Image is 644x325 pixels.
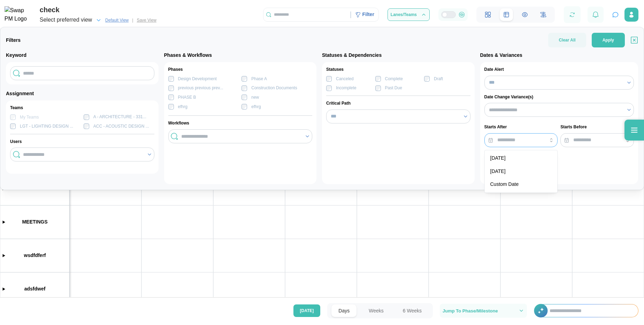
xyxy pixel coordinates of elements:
span: Default View [105,17,129,24]
div: new [251,94,259,101]
div: Select preferred view [40,16,92,24]
button: 6 Weeks [396,304,429,317]
button: Weeks [362,304,391,317]
div: LGT - LIGHTING DESIGN ... [20,123,73,130]
div: ACC - ACOUSTIC DESIGN ... [93,123,149,130]
div: Complete [385,76,403,82]
div: PHASE B [178,94,196,101]
button: Lanes/Teams [388,8,430,21]
div: Phase A [251,76,267,82]
div: Custom Date [486,178,556,191]
button: Jump To Phase/Milestone [440,304,527,318]
button: Default View [102,16,131,24]
div: [DATE] [486,165,556,178]
button: Close [630,36,638,44]
div: Assignment [6,90,159,98]
div: Starts After [484,124,558,130]
div: Design Development [178,76,217,82]
div: Critical Path [326,100,470,107]
label: My Teams [16,114,39,120]
div: Filter [362,11,374,18]
span: Jump To Phase/Milestone [443,309,498,313]
div: efhrg [251,104,261,110]
div: efhrg [178,104,187,110]
button: Refresh Grid [567,10,577,20]
img: Swap PM Logo [5,6,33,24]
div: Keyword [6,52,159,59]
div: Statuses & Dependencies [322,52,475,59]
span: Clear All [559,33,575,47]
button: Open project assistant [611,10,620,20]
div: Teams [10,105,154,111]
button: Select preferred view [40,15,102,25]
div: Draft [434,76,443,82]
span: [DATE] [300,305,314,317]
div: Filters [6,37,21,44]
div: Canceled [336,76,354,82]
span: Lanes/Teams [391,13,417,17]
div: Dates & Variances [480,52,638,59]
button: Apply [592,33,625,47]
div: Date Change Variance(s) [484,94,634,100]
div: Construction Documents [251,85,297,91]
div: check [40,5,159,15]
button: [DATE] [293,304,321,317]
div: Filter [351,9,378,21]
div: Starts Before [560,124,634,130]
div: Phases & Workflows [164,52,317,59]
div: Incomplete [336,85,356,91]
div: Phases [168,66,313,73]
div: [DATE] [486,152,556,165]
div: | [132,17,133,24]
div: Date Alert [484,66,634,73]
div: Past Due [385,85,402,91]
div: A - ARCHITECTURE - 331... [93,114,146,120]
button: Days [331,304,356,317]
div: Workflows [168,120,313,127]
div: Statuses [326,66,470,73]
span: Apply [603,33,614,47]
div: previous previous prev... [178,85,223,91]
div: + [534,304,638,317]
div: Users [10,138,154,145]
button: Clear All [548,33,586,47]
